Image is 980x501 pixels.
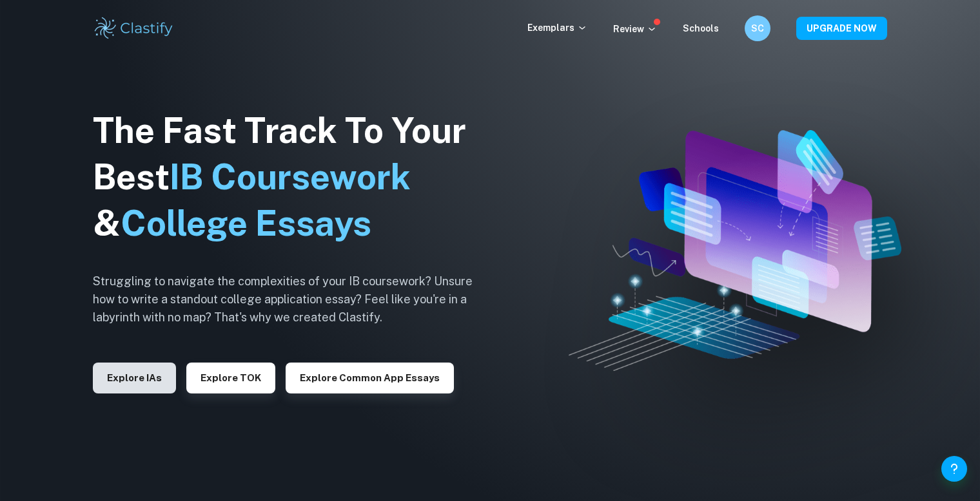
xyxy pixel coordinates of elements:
a: Schools [683,23,719,33]
button: Help and Feedback [941,456,967,482]
p: Review [613,22,657,36]
button: Explore TOK [186,363,275,393]
a: Explore IAs [93,371,176,383]
h1: The Fast Track To Your Best & [93,108,493,247]
button: UPGRADE NOW [796,17,887,40]
button: Explore Common App essays [286,363,454,393]
button: Explore IAs [93,363,176,393]
img: Clastify logo [93,15,175,41]
button: SC [745,15,770,41]
span: College Essays [121,203,371,243]
img: Clastify hero [569,130,902,370]
h6: SC [750,21,765,35]
h6: Struggling to navigate the complexities of your IB coursework? Unsure how to write a standout col... [93,272,493,326]
span: IB Coursework [170,156,411,197]
a: Explore TOK [186,371,275,383]
a: Explore Common App essays [286,371,454,383]
p: Exemplars [527,21,587,35]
